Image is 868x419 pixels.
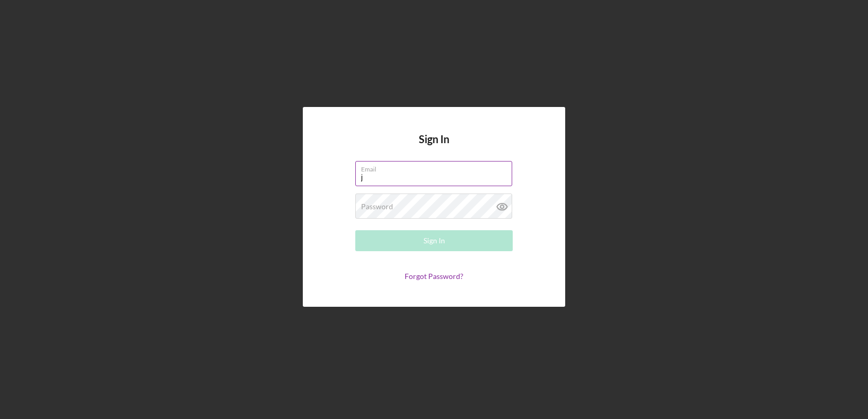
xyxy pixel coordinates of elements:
[419,133,449,161] h4: Sign In
[361,162,512,173] label: Email
[424,230,445,251] div: Sign In
[361,202,393,211] label: Password
[355,230,513,251] button: Sign In
[405,272,463,281] a: Forgot Password?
